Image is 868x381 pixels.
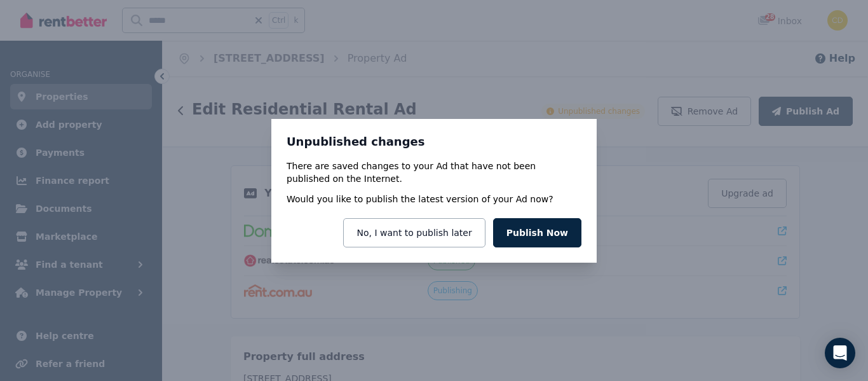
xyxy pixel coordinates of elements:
div: Open Intercom Messenger [825,338,855,368]
p: There are saved changes to your Ad that have not been published on the Internet. [287,160,581,185]
button: No, I want to publish later [343,218,485,247]
h3: Unpublished changes [287,134,581,149]
p: Would you like to publish the latest version of your Ad now? [287,193,553,205]
button: Publish Now [493,218,581,247]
